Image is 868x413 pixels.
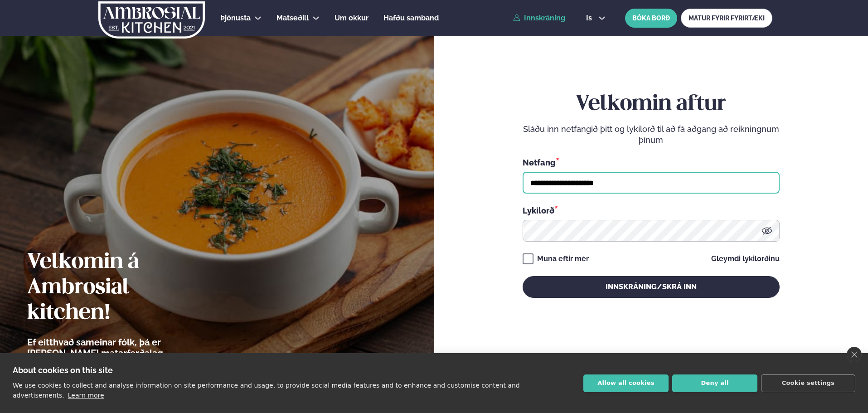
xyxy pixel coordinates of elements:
h2: Velkomin aftur [523,92,780,117]
a: close [847,347,862,362]
img: logo [97,1,206,39]
a: Learn more [68,392,104,399]
button: Allow all cookies [583,374,669,392]
button: Deny all [672,374,757,392]
h2: Velkomin á Ambrosial kitchen! [27,250,215,326]
p: Sláðu inn netfangið þitt og lykilorð til að fá aðgang að reikningnum þínum [523,124,780,146]
div: Lykilorð [523,204,780,216]
a: Gleymdi lykilorðinu [711,255,780,262]
div: Netfang [523,156,780,168]
a: Hafðu samband [383,13,439,24]
button: is [579,15,613,22]
span: Um okkur [335,14,369,22]
span: is [586,15,595,22]
a: Innskráning [513,14,565,22]
button: Cookie settings [761,374,855,392]
p: We use cookies to collect and analyse information on site performance and usage, to provide socia... [13,382,520,399]
a: Um okkur [335,13,369,24]
p: Ef eitthvað sameinar fólk, þá er [PERSON_NAME] matarferðalag. [27,337,215,359]
a: Matseðill [276,13,309,24]
button: BÓKA BORÐ [625,9,677,28]
a: Þjónusta [220,13,251,24]
span: Matseðill [276,14,309,22]
button: Innskráning/Skrá inn [523,276,780,298]
span: Hafðu samband [383,14,439,22]
span: Þjónusta [220,14,251,22]
strong: About cookies on this site [13,365,113,375]
a: MATUR FYRIR FYRIRTÆKI [681,9,772,28]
